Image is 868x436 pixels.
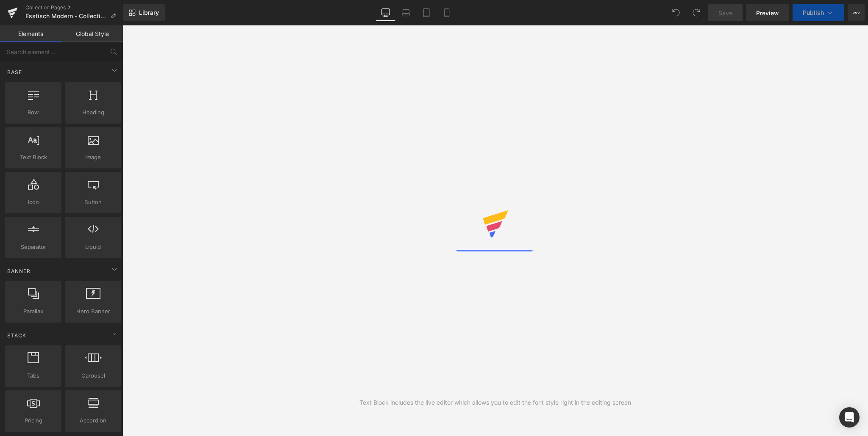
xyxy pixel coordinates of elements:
[8,416,59,425] span: Pricing
[8,307,59,316] span: Parallax
[25,13,107,19] span: Esstisch Modern - Collection
[67,307,119,316] span: Hero Banner
[25,4,123,11] a: Collection Pages
[8,243,59,251] span: Separator
[123,4,165,21] a: New Library
[793,4,844,21] button: Publish
[8,108,59,117] span: Row
[8,198,59,207] span: Icon
[437,4,457,21] a: Mobile
[67,198,119,207] span: Button
[139,9,159,17] span: Library
[668,4,684,21] button: Undo
[718,8,732,17] span: Save
[67,153,119,162] span: Image
[803,9,824,16] span: Publish
[67,416,119,425] span: Accordion
[756,8,779,17] span: Preview
[359,398,631,407] div: Text Block includes the live editor which allows you to edit the font style right in the editing ...
[6,331,27,339] span: Stack
[61,25,123,42] a: Global Style
[6,68,23,76] span: Base
[67,108,119,117] span: Heading
[67,243,119,251] span: Liquid
[839,407,860,428] div: Open Intercom Messenger
[848,4,865,21] button: More
[416,4,437,21] a: Tablet
[746,4,789,21] a: Preview
[688,4,705,21] button: Redo
[67,371,119,380] span: Carousel
[8,153,59,162] span: Text Block
[6,267,31,275] span: Banner
[396,4,416,21] a: Laptop
[376,4,396,21] a: Desktop
[8,371,59,380] span: Tabs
